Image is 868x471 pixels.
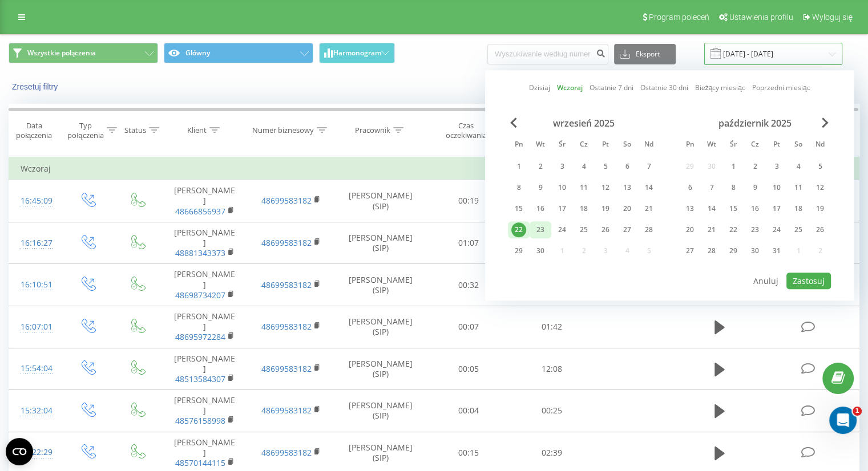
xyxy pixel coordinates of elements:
[575,137,592,154] abbr: czwartek
[701,179,722,196] div: wt 7 paź 2025
[334,180,427,222] td: [PERSON_NAME] (SIP)
[695,83,745,94] a: Bieżący miesiąc
[679,221,701,238] div: pon 20 paź 2025
[744,158,766,175] div: czw 2 paź 2025
[9,157,859,180] td: Wczoraj
[334,348,427,390] td: [PERSON_NAME] (SIP)
[21,232,51,254] div: 16:16:27
[701,221,722,238] div: wt 21 paź 2025
[511,201,526,216] div: 15
[769,201,784,216] div: 17
[769,243,784,258] div: 31
[726,159,741,174] div: 1
[427,180,510,222] td: 00:19
[704,180,719,195] div: 7
[722,200,744,217] div: śr 15 paź 2025
[261,405,312,416] a: 48699583182
[722,221,744,238] div: śr 22 paź 2025
[162,348,248,390] td: [PERSON_NAME]
[829,407,857,434] iframe: Intercom live chat
[679,200,701,217] div: pon 13 paź 2025
[766,200,788,217] div: pt 17 paź 2025
[508,158,530,175] div: pon 1 wrz 2025
[511,159,526,174] div: 1
[551,158,573,175] div: śr 3 wrz 2025
[319,43,395,63] button: Harmonogram
[438,121,495,140] div: Czas oczekiwania
[809,179,831,196] div: ndz 12 paź 2025
[769,222,784,237] div: 24
[598,201,613,216] div: 19
[683,222,697,237] div: 20
[508,221,530,238] div: pon 22 wrz 2025
[640,137,657,154] abbr: niedziela
[766,242,788,259] div: pt 31 paź 2025
[21,190,51,212] div: 16:45:09
[747,273,785,289] button: Anuluj
[791,222,806,237] div: 25
[614,44,676,64] button: Eksport
[261,363,312,374] a: 48699583182
[598,180,613,195] div: 12
[598,222,613,237] div: 26
[533,159,548,174] div: 2
[261,279,312,290] a: 48699583182
[21,316,51,338] div: 16:07:01
[162,264,248,306] td: [PERSON_NAME]
[187,125,207,135] div: Klient
[530,158,551,175] div: wt 2 wrz 2025
[533,180,548,195] div: 9
[576,180,591,195] div: 11
[809,200,831,217] div: ndz 19 paź 2025
[510,348,593,390] td: 12:08
[620,159,635,174] div: 6
[530,200,551,217] div: wt 16 wrz 2025
[748,159,762,174] div: 2
[769,159,784,174] div: 3
[162,306,248,348] td: [PERSON_NAME]
[679,117,831,129] div: październik 2025
[704,222,719,237] div: 21
[333,49,381,57] span: Harmonogram
[555,159,570,174] div: 3
[9,121,59,140] div: Data połączenia
[722,179,744,196] div: śr 8 paź 2025
[619,137,636,154] abbr: sobota
[853,407,862,416] span: 1
[616,221,638,238] div: sob 27 wrz 2025
[175,247,225,258] a: 48881343373
[511,243,526,258] div: 29
[508,200,530,217] div: pon 15 wrz 2025
[744,179,766,196] div: czw 9 paź 2025
[620,201,635,216] div: 20
[813,159,827,174] div: 5
[334,264,427,306] td: [PERSON_NAME] (SIP)
[555,180,570,195] div: 10
[555,201,570,216] div: 17
[510,117,517,128] span: Previous Month
[427,264,510,306] td: 00:32
[530,179,551,196] div: wt 9 wrz 2025
[752,83,810,94] a: Poprzedni miesiąc
[551,221,573,238] div: śr 24 wrz 2025
[809,221,831,238] div: ndz 26 paź 2025
[551,179,573,196] div: śr 10 wrz 2025
[551,200,573,217] div: śr 17 wrz 2025
[487,44,608,64] input: Wyszukiwanie według numeru
[528,83,550,94] a: Dzisiaj
[573,179,595,196] div: czw 11 wrz 2025
[67,121,103,140] div: Typ połączenia
[334,306,427,348] td: [PERSON_NAME] (SIP)
[641,201,656,216] div: 21
[334,222,427,264] td: [PERSON_NAME] (SIP)
[748,201,762,216] div: 16
[766,221,788,238] div: pt 24 paź 2025
[768,137,785,154] abbr: piątek
[6,438,33,465] button: Open CMP widget
[638,200,660,217] div: ndz 21 wrz 2025
[769,180,784,195] div: 10
[162,180,248,222] td: [PERSON_NAME]
[162,222,248,264] td: [PERSON_NAME]
[641,159,656,174] div: 7
[533,201,548,216] div: 16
